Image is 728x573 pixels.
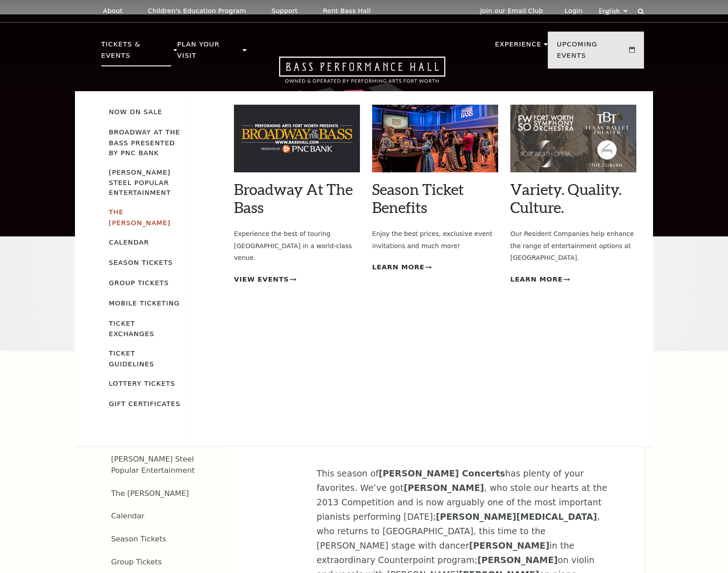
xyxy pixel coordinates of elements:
[597,7,629,15] select: Select:
[109,379,175,387] a: Lottery Tickets
[109,400,180,407] a: Gift Certificates
[111,535,166,543] a: Season Tickets
[372,262,425,273] span: Learn More
[148,7,246,15] p: Children's Education Program
[557,39,627,66] p: Upcoming Events
[510,274,563,285] span: Learn More
[510,180,622,216] a: Variety. Quality. Culture.
[109,319,154,338] a: Ticket Exchanges
[103,7,122,15] p: About
[234,274,296,285] a: View Events
[477,555,558,565] strong: [PERSON_NAME]
[469,541,550,550] strong: [PERSON_NAME]
[234,105,360,172] img: batb-meganav-279x150.jpg
[109,208,171,226] a: The [PERSON_NAME]
[111,489,189,498] a: The [PERSON_NAME]
[101,39,171,66] p: Tickets & Events
[372,228,498,252] p: Enjoy the best prices, exclusive event invitations and much more!
[510,274,570,285] a: Learn More
[109,108,162,116] a: Now On Sale
[109,259,173,266] a: Season Tickets
[109,299,180,307] a: Mobile Ticketing
[510,105,636,172] img: 11121_resco_mega-nav-individual-block_279x150.jpg
[109,349,154,368] a: Ticket Guidelines
[109,238,149,246] a: Calendar
[109,128,180,157] a: Broadway At The Bass presented by PNC Bank
[111,512,145,520] a: Calendar
[234,228,360,264] p: Experience the best of touring [GEOGRAPHIC_DATA] in a world-class venue.
[372,105,498,172] img: benefits_mega-nav_279x150.jpg
[436,512,597,522] strong: [PERSON_NAME][MEDICAL_DATA]
[109,168,171,197] a: [PERSON_NAME] Steel Popular Entertainment
[378,468,505,478] strong: [PERSON_NAME] Concerts
[323,7,371,15] p: Rent Bass Hall
[372,262,432,273] a: Learn More
[109,279,169,286] a: Group Tickets
[495,39,541,55] p: Experience
[111,455,195,475] a: [PERSON_NAME] Steel Popular Entertainment
[234,274,289,285] span: View Events
[510,228,636,264] p: Our Resident Companies help enhance the range of entertainment options at [GEOGRAPHIC_DATA].
[271,7,298,15] p: Support
[404,483,484,493] strong: [PERSON_NAME]
[177,39,240,66] p: Plan Your Visit
[234,180,353,216] a: Broadway At The Bass
[372,180,464,216] a: Season Ticket Benefits
[111,558,162,566] a: Group Tickets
